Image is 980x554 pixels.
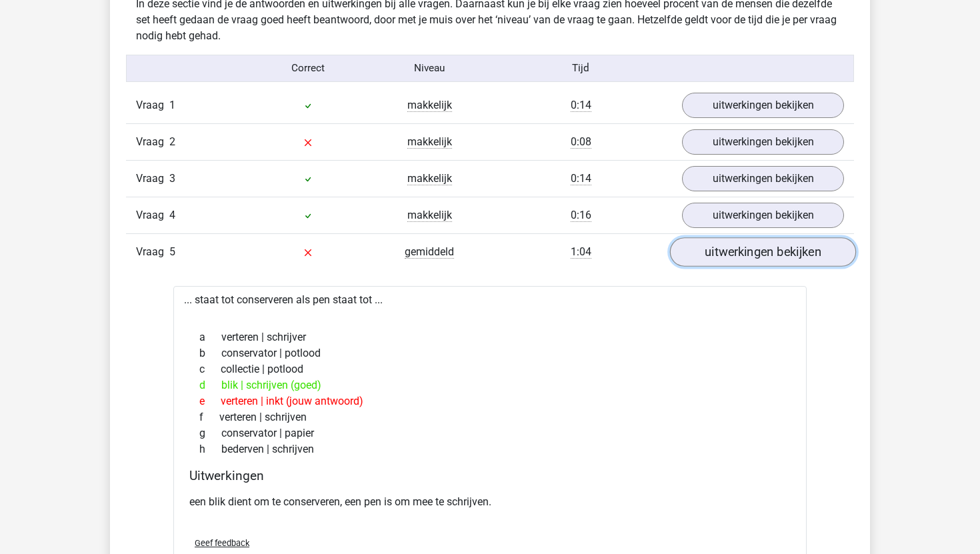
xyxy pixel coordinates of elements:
span: 5 [169,245,175,258]
div: verteren | inkt (jouw antwoord) [189,393,791,409]
span: Vraag [136,134,169,150]
span: g [199,425,221,441]
a: uitwerkingen bekijken [682,129,844,155]
span: makkelijk [407,99,452,112]
span: 1:04 [571,245,591,259]
span: 1 [169,99,175,111]
span: h [199,441,221,457]
span: 4 [169,209,175,221]
span: Vraag [136,171,169,187]
span: e [199,393,221,409]
span: 0:16 [571,209,591,222]
div: verteren | schrijver [189,329,791,345]
span: 0:14 [571,172,591,185]
a: uitwerkingen bekijken [670,237,856,267]
p: een blik dient om te conserveren, een pen is om mee te schrijven. [189,494,791,510]
span: b [199,345,221,361]
span: Geef feedback [195,538,249,548]
span: 0:14 [571,99,591,112]
span: a [199,329,221,345]
div: conservator | papier [189,425,791,441]
span: 0:08 [571,135,591,149]
span: makkelijk [407,209,452,222]
a: uitwerkingen bekijken [682,203,844,228]
span: makkelijk [407,172,452,185]
span: Vraag [136,97,169,113]
div: blik | schrijven (goed) [189,377,791,393]
div: Tijd [490,61,672,76]
span: gemiddeld [405,245,454,259]
span: d [199,377,221,393]
a: uitwerkingen bekijken [682,93,844,118]
span: Vraag [136,207,169,223]
span: f [199,409,219,425]
div: Correct [248,61,369,76]
div: bederven | schrijven [189,441,791,457]
a: uitwerkingen bekijken [682,166,844,191]
div: verteren | schrijven [189,409,791,425]
span: c [199,361,221,377]
span: Vraag [136,244,169,260]
span: makkelijk [407,135,452,149]
h4: Uitwerkingen [189,468,791,483]
span: 2 [169,135,175,148]
div: conservator | potlood [189,345,791,361]
div: Niveau [369,61,490,76]
div: collectie | potlood [189,361,791,377]
span: 3 [169,172,175,185]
